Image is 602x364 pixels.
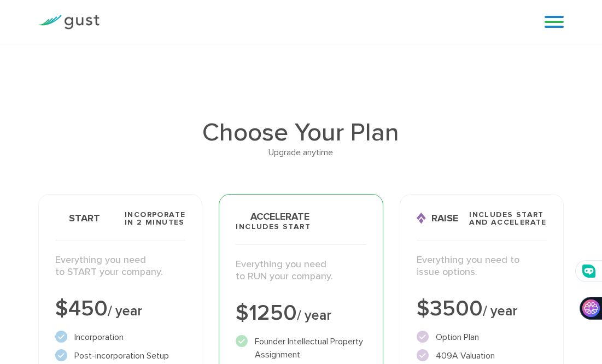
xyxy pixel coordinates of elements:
li: 409A Valuation [417,349,547,362]
li: Founder Intellectual Property Assignment [236,335,366,361]
span: Raise [417,213,458,224]
div: $1250 [236,302,366,324]
span: / year [297,307,331,324]
span: Incorporate in 2 Minutes [125,211,185,226]
span: / year [108,303,142,319]
h1: Choose Your Plan [38,120,564,145]
img: Raise Icon [417,213,426,224]
li: Incorporation [55,331,185,344]
p: Everything you need to issue options. [417,254,547,279]
li: Post-incorporation Setup [55,349,185,362]
li: Option Plan [417,331,547,344]
img: Gust Logo [38,15,100,30]
span: Includes START and ACCELERATE [469,211,547,226]
span: Accelerate [236,212,309,222]
p: Everything you need to RUN your company. [236,259,366,283]
span: / year [483,303,517,319]
span: Start [55,213,100,224]
div: $3500 [417,298,547,320]
span: Includes START [236,223,311,231]
div: $450 [55,298,185,320]
div: Upgrade anytime [38,145,564,160]
p: Everything you need to START your company. [55,254,185,279]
